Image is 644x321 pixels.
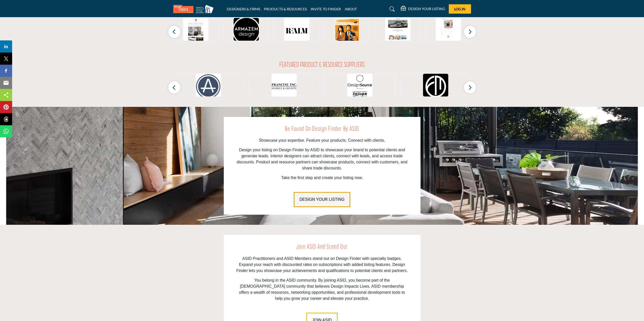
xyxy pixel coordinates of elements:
[284,18,309,43] img: Realm Studio
[235,147,409,171] p: Design your listing on Design Finder by ASID to showcase your brand to potential clients and gene...
[264,7,307,11] a: PRODUCTS & RESOURCES
[408,7,445,11] h5: DESIGN YOUR LISTING
[235,242,409,252] h2: Join ASID and Stand Out
[279,61,365,70] h2: FEATURED PRODUCT & RESOURCE SUPPLIERS
[345,7,357,11] a: ABOUT
[271,74,297,99] img: Francini Incorporated
[196,74,221,99] img: AROS
[235,256,409,274] p: ASID Practitioners and ASID Members stand out on Design Finder with specialty badges. Expand your...
[401,6,445,12] div: DESIGN YOUR LISTING
[300,197,344,202] span: DESIGN YOUR LISTING
[235,175,409,181] p: Take the first step and create your listing now.
[347,74,373,99] img: iDesignSource.com by International Design Source
[385,18,410,43] img: AMDLUX
[235,125,409,134] h2: Be Found on Design Finder by ASID
[235,277,409,302] p: You belong in the ASID community. By joining ASID, you become part of the [DEMOGRAPHIC_DATA] comm...
[311,7,341,11] a: INVITE TO FINDER
[294,192,350,207] button: DESIGN YOUR LISTING
[423,74,448,99] img: Fordham Marble Company
[173,5,216,13] img: Site Logo
[234,18,259,43] img: Studio Ad
[235,137,409,143] p: Showcase your expertise. Feature your products. Connect with clients.
[454,7,465,11] span: Log In
[227,7,260,11] a: DESIGNERS & FIRMS
[335,18,360,43] img: Kazdal Home LLC
[385,5,398,13] a: Search
[449,4,471,14] button: Log In
[183,18,208,43] img: Interior Anthology
[436,18,461,43] img: Valarie Mina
